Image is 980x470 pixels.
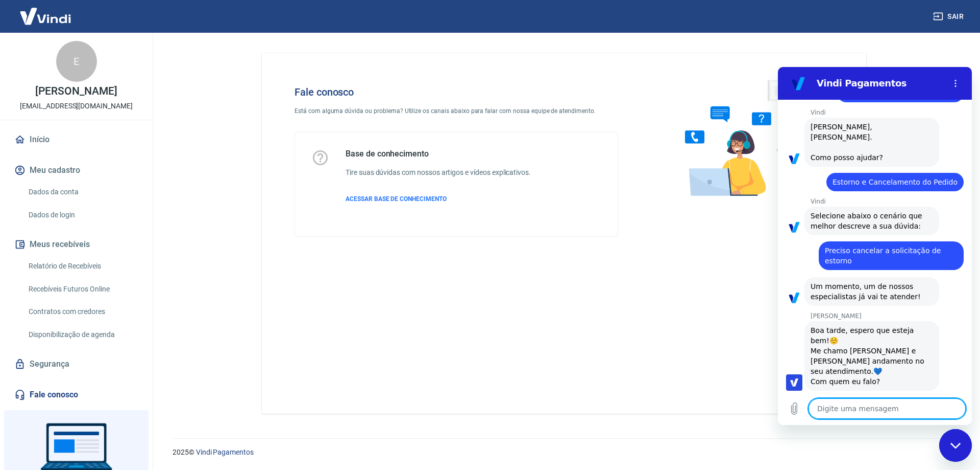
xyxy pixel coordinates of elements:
img: Fale conosco [665,70,820,206]
button: Meu cadastro [12,159,140,182]
button: Meus recebíveis [12,233,140,256]
iframe: Botão para abrir a janela de mensagens, conversa em andamento [939,429,972,462]
a: Disponibilização de agenda [24,324,140,345]
a: Recebíveis Futuros Online [24,279,140,300]
a: Relatório de Recebíveis [24,256,140,277]
h4: Fale conosco [295,86,618,98]
a: Vindi Pagamentos [196,448,254,456]
div: E [56,41,97,82]
iframe: Janela de mensagens [778,67,972,425]
a: ACESSAR BASE DE CONHECIMENTO [346,194,531,204]
a: Início [12,128,140,151]
p: [EMAIL_ADDRESS][DOMAIN_NAME] [20,101,133,111]
p: [PERSON_NAME] [35,86,117,97]
a: Segurança [12,353,140,375]
a: Contratos com credores [24,301,140,322]
a: Dados da conta [24,182,140,203]
img: Vindi [12,1,79,32]
h6: Tire suas dúvidas com nossos artigos e vídeos explicativos. [346,167,531,178]
p: Está com alguma dúvida ou problema? Utilize os canais abaixo para falar com nossa equipe de atend... [295,106,618,116]
a: Fale conosco [12,384,140,406]
button: Sair [931,7,968,26]
h5: Base de conhecimento [346,149,531,159]
span: ACESSAR BASE DE CONHECIMENTO [346,195,447,203]
p: 2025 © [173,447,955,458]
a: Dados de login [24,205,140,226]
